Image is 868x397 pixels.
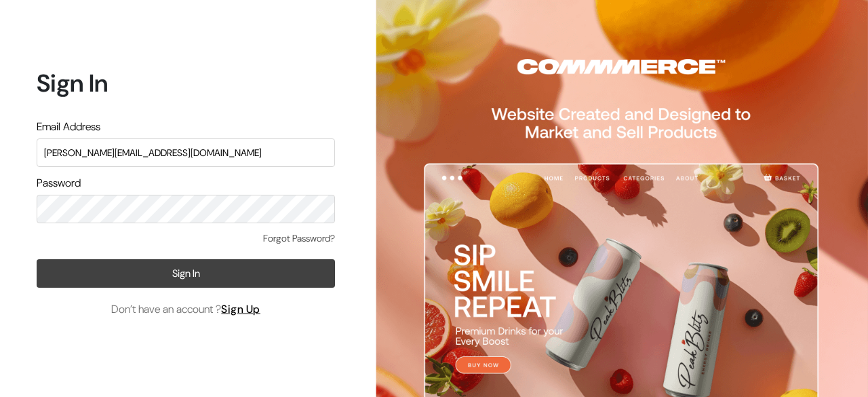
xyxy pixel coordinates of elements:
[263,231,335,246] a: Forgot Password?
[111,301,260,318] span: Don’t have an account ?
[37,119,100,135] label: Email Address
[37,259,335,288] button: Sign In
[221,302,260,316] a: Sign Up
[37,69,335,98] h1: Sign In
[37,175,81,191] label: Password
